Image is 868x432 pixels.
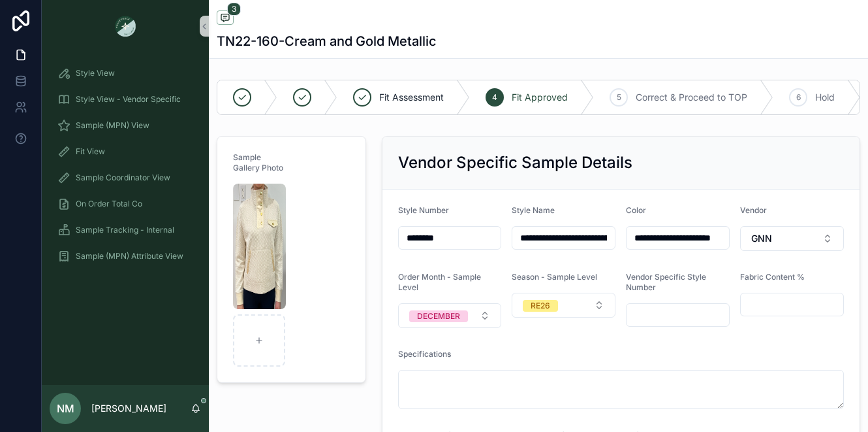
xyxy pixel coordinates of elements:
span: Sample (MPN) View [76,120,149,131]
span: 6 [796,92,801,103]
span: Color [626,205,646,215]
span: Sample Gallery Photo [233,152,283,173]
span: Vendor Specific Style Number [626,272,706,292]
span: 5 [617,92,621,103]
button: 3 [217,10,234,27]
span: Style Name [512,205,555,215]
div: scrollable content [42,52,209,285]
h1: TN22-160-Cream and Gold Metallic [217,32,437,50]
button: Select Button [740,226,844,251]
span: Season - Sample Level [512,272,597,282]
span: Order Month - Sample Level [398,272,481,292]
a: Fit View [50,140,201,163]
span: Vendor [740,205,767,215]
button: Select Button [512,293,615,318]
span: Specifications [398,349,451,359]
div: DECEMBER [417,310,460,322]
span: Correct & Proceed to TOP [636,91,747,104]
span: NM [57,401,74,416]
a: On Order Total Co [50,192,201,216]
span: Fit View [76,146,105,157]
span: Hold [815,91,835,104]
span: Style View - Vendor Specific [76,94,181,105]
span: GNN [751,232,772,245]
span: Fabric Content % [740,272,805,282]
span: Fit Assessment [379,91,444,104]
h2: Vendor Specific Sample Details [398,152,632,173]
span: Fit Approved [512,91,568,104]
span: Sample (MPN) Attribute View [76,251,183,261]
a: Sample Tracking - Internal [50,218,201,242]
img: App logo [115,16,136,37]
a: Sample Coordinator View [50,166,201,190]
div: RE26 [531,300,550,312]
a: Sample (MPN) Attribute View [50,244,201,268]
span: 4 [492,92,497,103]
img: Screenshot-2025-08-13-122637.png [233,184,286,309]
a: Style View [50,61,201,85]
span: Style Number [398,205,449,215]
button: Select Button [398,303,502,328]
a: Style View - Vendor Specific [50,88,201,111]
span: On Order Total Co [76,199,142,209]
span: Sample Tracking - Internal [76,225,174,235]
span: 3 [227,3,241,16]
a: Sample (MPN) View [50,114,201,137]
p: [PERSON_NAME] [91,402,166,415]
span: Sample Coordinator View [76,173,170,183]
span: Style View [76,68,115,78]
